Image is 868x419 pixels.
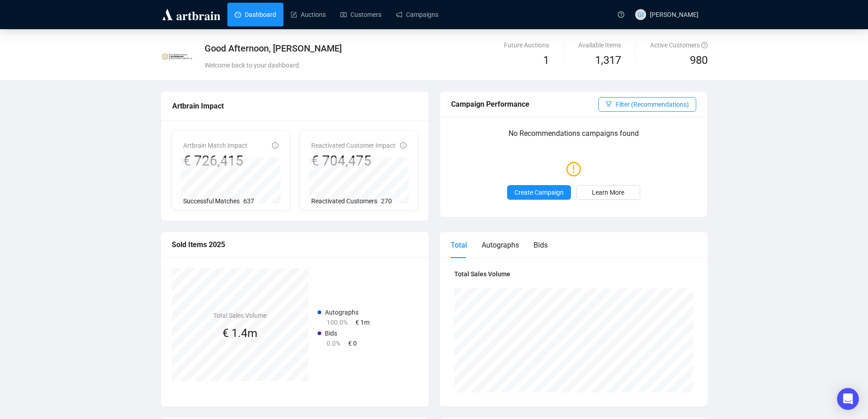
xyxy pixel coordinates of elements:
[578,40,621,50] div: Available Items
[183,152,247,170] div: € 726,415
[348,340,357,347] span: € 0
[616,99,689,109] span: Filter (Recommendations)
[327,319,348,326] span: 100.0%
[205,42,523,55] div: Good Afternoon, [PERSON_NAME]
[598,97,696,112] button: Filter (Recommendations)
[837,388,859,410] div: Open Intercom Messenger
[327,340,340,347] span: 0.0%
[325,309,359,316] span: Autographs
[396,3,438,26] a: Campaigns
[311,152,395,170] div: € 704,475
[507,185,571,200] button: Create Campaign
[637,10,644,20] span: GI
[161,41,193,72] img: 622e19684f2625001dda177d.jpg
[618,11,624,18] span: question-circle
[400,142,406,149] span: info-circle
[325,330,337,337] span: Bids
[183,142,247,149] span: Artbrain Match Impact
[172,100,417,112] div: Artbrain Impact
[543,54,549,67] span: 1
[222,326,257,340] span: € 1.4m
[451,128,696,145] p: No Recommendations campaigns found
[243,197,254,205] span: 637
[272,142,278,149] span: info-circle
[311,197,377,205] span: Reactivated Customers
[650,41,708,49] span: Active Customers
[592,187,624,197] span: Learn More
[205,60,523,70] div: Welcome back to your dashboard.
[454,269,693,279] h4: Total Sales Volume
[172,239,418,250] div: Sold Items 2025
[595,52,621,69] span: 1,317
[355,319,370,326] span: € 1m
[451,239,467,251] div: Total
[482,239,519,251] div: Autographs
[291,3,326,26] a: Auctions
[381,197,392,205] span: 270
[650,11,699,18] span: [PERSON_NAME]
[451,98,598,110] div: Campaign Performance
[566,158,581,179] span: exclamation-circle
[690,54,708,67] span: 980
[504,40,549,50] div: Future Auctions
[534,239,548,251] div: Bids
[576,185,640,200] a: Learn More
[235,3,276,26] a: Dashboard
[514,187,564,197] span: Create Campaign
[161,7,222,22] img: logo
[340,3,381,26] a: Customers
[701,42,708,48] span: question-circle
[213,310,267,321] h4: Total Sales Volume
[183,197,240,205] span: Successful Matches
[311,142,395,149] span: Reactivated Customer Impact
[606,101,612,107] span: filter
